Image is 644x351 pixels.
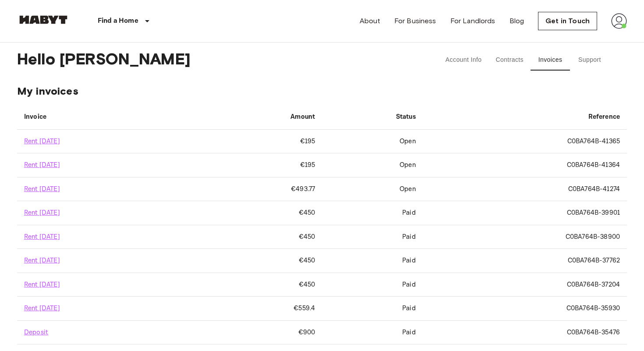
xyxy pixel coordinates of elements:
a: Rent [DATE] [24,280,60,289]
td: Paid [322,297,423,320]
th: Amount [207,105,322,130]
td: C0BA764B-41364 [423,153,627,177]
td: €493.77 [207,177,322,201]
td: Paid [322,225,423,249]
p: Find a Home [98,16,138,26]
td: €195 [207,130,322,153]
span: My invoices [17,85,627,98]
a: About [360,16,380,26]
a: Rent [DATE] [24,209,60,217]
td: C0BA764B-38900 [423,225,627,249]
span: Hello [PERSON_NAME] [17,50,414,71]
td: €450 [207,201,322,225]
td: C0BA764B-37204 [423,273,627,297]
a: Blog [510,16,524,26]
a: Deposit [24,328,48,337]
a: Rent [DATE] [24,304,60,312]
td: €450 [207,273,322,297]
button: Support [570,50,609,71]
td: Paid [322,201,423,225]
th: Invoice [17,105,207,130]
td: Open [322,153,423,177]
a: Rent [DATE] [24,185,60,193]
td: Paid [322,273,423,297]
button: Invoices [531,50,570,71]
a: Rent [DATE] [24,161,60,169]
td: C0BA764B-37762 [423,249,627,273]
a: For Business [394,16,436,26]
a: Rent [DATE] [24,256,60,265]
td: C0BA764B-35930 [423,297,627,320]
a: Rent [DATE] [24,137,60,145]
td: Paid [322,321,423,344]
img: avatar [611,13,627,29]
td: Open [322,130,423,153]
td: C0BA764B-39901 [423,201,627,225]
th: Status [322,105,423,130]
td: Paid [322,249,423,273]
th: Reference [423,105,627,130]
td: €900 [207,321,322,344]
td: €450 [207,249,322,273]
td: €559.4 [207,297,322,320]
img: Habyt [17,15,70,24]
td: Open [322,177,423,201]
button: Contracts [488,50,531,71]
td: C0BA764B-41365 [423,130,627,153]
td: C0BA764B-41274 [423,177,627,201]
a: Get in Touch [538,12,597,30]
a: Rent [DATE] [24,233,60,241]
td: C0BA764B-35476 [423,321,627,344]
td: €195 [207,153,322,177]
button: Account Info [439,50,489,71]
td: €450 [207,225,322,249]
a: For Landlords [450,16,495,26]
